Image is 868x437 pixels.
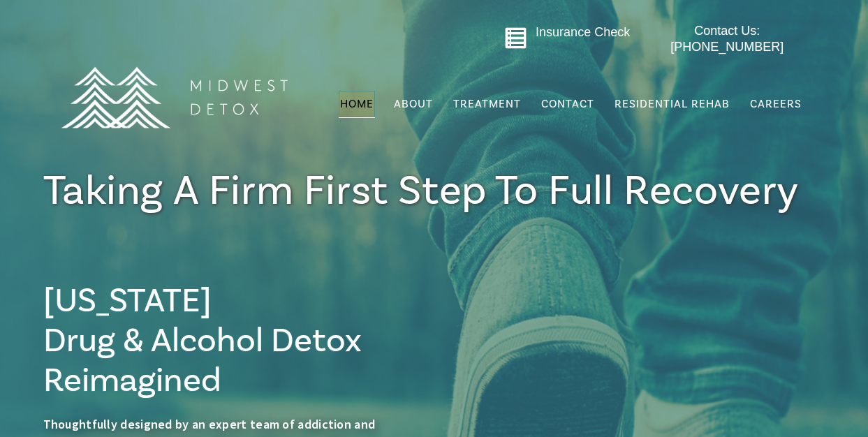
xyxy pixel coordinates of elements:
a: Insurance Check [536,25,630,39]
a: Residential Rehab [613,91,731,117]
span: Careers [750,97,802,111]
img: MD Logo Horitzontal white-01 (1) (1) [52,36,296,158]
a: Careers [749,91,803,117]
a: Treatment [452,91,522,117]
span: Residential Rehab [615,97,730,111]
a: Home [339,91,375,117]
span: Treatment [453,98,521,110]
a: Contact Us: [PHONE_NUMBER] [643,23,811,56]
a: Contact [540,91,596,117]
span: [US_STATE] Drug & Alcohol Detox Reimagined [43,279,362,402]
span: About [394,98,433,110]
span: Contact [541,98,594,110]
a: About [392,91,434,117]
span: Home [340,97,374,111]
span: Contact Us: [PHONE_NUMBER] [670,24,784,54]
a: Go to midwestdetox.com/message-form-page/ [504,27,527,54]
